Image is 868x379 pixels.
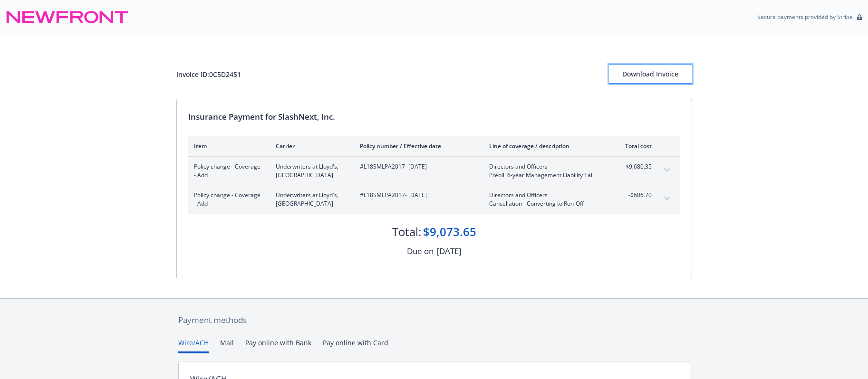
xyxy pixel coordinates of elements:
button: Pay online with Card [323,338,388,353]
span: #L18SMLPA2017 - [DATE] [360,162,474,171]
div: Carrier [276,142,345,150]
button: Wire/ACH [178,338,209,353]
span: Underwriters at Lloyd's, [GEOGRAPHIC_DATA] [276,162,345,180]
span: Policy change - Coverage - Add [194,162,260,180]
span: Underwriters at Lloyd's, [GEOGRAPHIC_DATA] [276,191,345,208]
div: Download Invoice [609,65,692,83]
span: $9,680.35 [616,162,652,171]
span: Prebill 6-year Management Liability Tail [489,171,601,180]
p: Secure payments provided by Stripe [757,13,853,21]
button: expand content [659,162,675,178]
button: Pay online with Bank [245,338,311,353]
div: Line of coverage / description [489,142,601,150]
div: Total cost [616,142,652,150]
div: Item [194,142,260,150]
div: Due on [407,245,434,257]
button: expand content [659,191,675,206]
button: Mail [220,338,234,353]
div: Total: [392,224,421,240]
span: Policy change - Coverage - Add [194,191,260,208]
span: Directors and Officers [489,191,601,199]
button: Download Invoice [609,65,692,84]
div: Payment methods [178,314,690,326]
div: Policy change - Coverage - AddUnderwriters at Lloyd's, [GEOGRAPHIC_DATA]#L18SMLPA2017- [DATE]Dire... [188,185,680,214]
span: Cancellation - Converting to Run-Off [489,199,601,208]
span: -$606.70 [616,191,652,199]
div: Policy change - Coverage - AddUnderwriters at Lloyd's, [GEOGRAPHIC_DATA]#L18SMLPA2017- [DATE]Dire... [188,157,680,185]
span: Directors and OfficersCancellation - Converting to Run-Off [489,191,601,208]
span: Directors and Officers [489,162,601,171]
div: [DATE] [436,245,462,257]
div: $9,073.65 [423,224,476,240]
span: Directors and OfficersPrebill 6-year Management Liability Tail [489,162,601,180]
div: Insurance Payment for SlashNext, Inc. [188,111,680,123]
div: Policy number / Effective date [360,142,474,150]
span: #L18SMLPA2017 - [DATE] [360,191,474,199]
div: Invoice ID: 0C5D2451 [176,69,241,79]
